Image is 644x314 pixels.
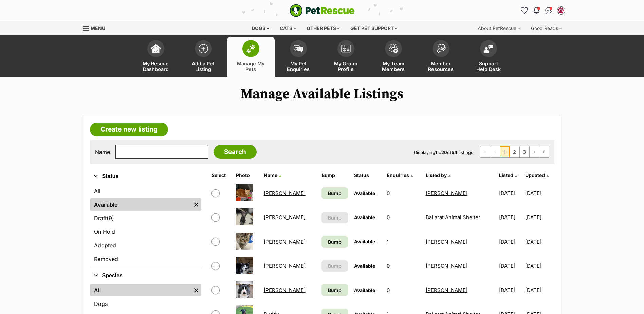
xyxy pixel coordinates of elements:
[209,170,233,181] th: Select
[426,214,480,221] a: Ballarat Animal Shelter
[473,60,504,72] span: Support Help Desk
[264,190,306,196] a: [PERSON_NAME]
[490,146,500,157] span: Previous page
[322,37,370,77] a: My Group Profile
[530,146,539,157] a: Next page
[141,60,171,72] span: My Rescue Dashboard
[354,239,375,244] span: Available
[531,5,542,16] button: Notifications
[378,60,409,72] span: My Team Members
[264,214,306,221] a: [PERSON_NAME]
[191,198,201,211] a: Remove filter
[283,60,314,72] span: My Pet Enquiries
[525,172,549,178] a: Updated
[525,206,553,229] td: [DATE]
[426,172,450,178] a: Listed by
[519,5,530,16] a: Favourites
[328,286,342,294] span: Bump
[90,172,201,181] button: Status
[199,44,208,53] img: add-pet-listing-icon-0afa8454b4691262ce3f59096e99ab1cd57d4a30225e0717b998d2c9b9846f56.svg
[214,145,257,159] input: Search
[346,21,402,35] div: Get pet support
[496,206,525,229] td: [DATE]
[499,172,513,178] span: Listed
[525,181,553,205] td: [DATE]
[290,4,355,17] a: PetRescue
[500,146,510,157] span: Page 1
[294,45,303,52] img: pet-enquiries-icon-7e3ad2cf08bfb03b45e93fb7055b45f3efa6380592205ae92323e6603595dc1f.svg
[321,187,348,199] a: Bump
[417,37,465,77] a: Member Resources
[227,37,275,77] a: Manage My Pets
[90,271,201,280] button: Species
[539,146,549,157] a: Last page
[525,278,553,302] td: [DATE]
[496,278,525,302] td: [DATE]
[90,184,201,268] div: Status
[525,172,545,178] span: Updated
[426,263,467,269] a: [PERSON_NAME]
[321,212,348,223] button: Bump
[328,262,342,269] span: Bump
[384,278,422,302] td: 0
[90,298,201,310] a: Dogs
[354,287,375,293] span: Available
[384,254,422,278] td: 0
[545,7,552,14] img: chat-41dd97257d64d25036548639549fe6c8038ab92f7586957e7f3b1b290dea8141.svg
[414,150,473,155] span: Displaying to of Listings
[525,230,553,254] td: [DATE]
[384,181,422,205] td: 0
[321,236,348,248] a: Bump
[499,172,517,178] a: Listed
[480,146,490,157] span: First page
[384,206,422,229] td: 0
[354,190,375,196] span: Available
[341,45,351,53] img: group-profile-icon-3fa3cf56718a62981997c0bc7e787c4b2cf8bcc04b72c1350f741eb67cf2f40e.svg
[246,44,256,53] img: manage-my-pets-icon-02211641906a0b7f246fdf0571729dbe1e7629f14944591b6c1af311fb30b64b.svg
[90,123,168,136] a: Create new listing
[132,37,180,77] a: My Rescue Dashboard
[264,172,277,178] span: Name
[328,190,342,197] span: Bump
[441,150,447,155] strong: 20
[484,45,493,53] img: help-desk-icon-fdf02630f3aa405de69fd3d07c3f3aa587a6932b1a1747fa1d2bba05be0121f9.svg
[510,146,519,157] a: Page 2
[534,7,539,14] img: notifications-46538b983faf8c2785f20acdc204bb7945ddae34d4c08c2a6579f10ce5e182be.svg
[544,5,554,16] a: Conversations
[83,21,110,34] a: Menu
[389,44,398,53] img: team-members-icon-5396bd8760b3fe7c0b43da4ab00e1e3bb1a5d9ba89233759b79545d2d3fc5d0d.svg
[328,214,342,221] span: Bump
[321,284,348,296] a: Bump
[520,146,529,157] a: Page 3
[264,263,306,269] a: [PERSON_NAME]
[90,212,201,224] a: Draft
[91,25,105,31] span: Menu
[370,37,417,77] a: My Team Members
[354,214,375,220] span: Available
[496,254,525,278] td: [DATE]
[558,7,565,14] img: Ballarat Animal Shelter profile pic
[95,149,110,155] label: Name
[351,170,383,181] th: Status
[290,4,355,17] img: logo-e224e6f780fb5917bec1dbf3a21bbac754714ae5b6737aabdf751b685950b380.svg
[191,284,201,296] a: Remove filter
[436,44,446,53] img: member-resources-icon-8e73f808a243e03378d46382f2149f9095a855e16c252ad45f914b54edf8863c.svg
[426,239,467,245] a: [PERSON_NAME]
[519,5,567,16] ul: Account quick links
[90,198,191,211] a: Available
[264,239,306,245] a: [PERSON_NAME]
[473,21,525,35] div: About PetRescue
[526,21,567,35] div: Good Reads
[452,150,457,155] strong: 54
[496,230,525,254] td: [DATE]
[387,172,409,178] span: translation missing: en.admin.listings.index.attributes.enquiries
[188,60,219,72] span: Add a Pet Listing
[275,21,301,35] div: Cats
[107,214,114,222] span: (9)
[90,239,201,251] a: Adopted
[480,146,549,158] nav: Pagination
[321,260,348,272] button: Bump
[556,5,567,16] button: My account
[302,21,345,35] div: Other pets
[465,37,512,77] a: Support Help Desk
